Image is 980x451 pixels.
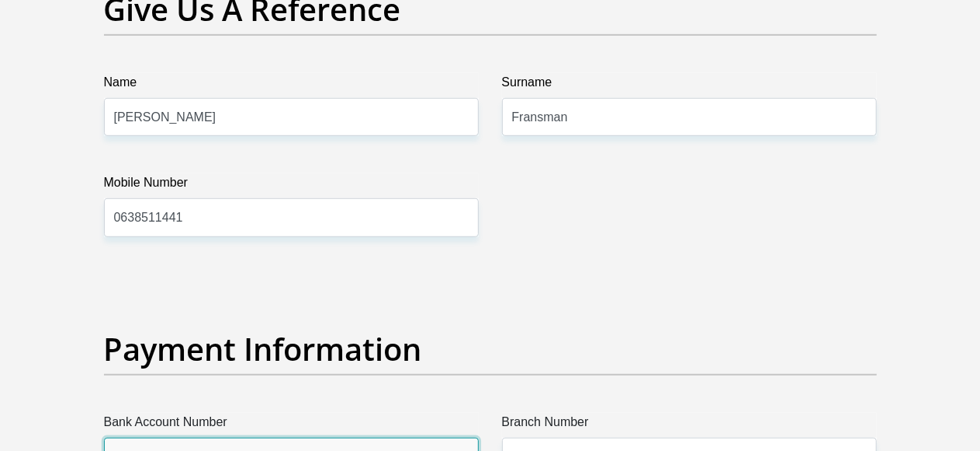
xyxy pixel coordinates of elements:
[502,98,877,136] input: Surname
[104,73,479,98] label: Name
[104,98,479,136] input: Name
[502,413,877,438] label: Branch Number
[104,198,479,236] input: Mobile Number
[104,413,479,438] label: Bank Account Number
[104,330,877,368] h2: Payment Information
[502,73,877,98] label: Surname
[104,173,479,198] label: Mobile Number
